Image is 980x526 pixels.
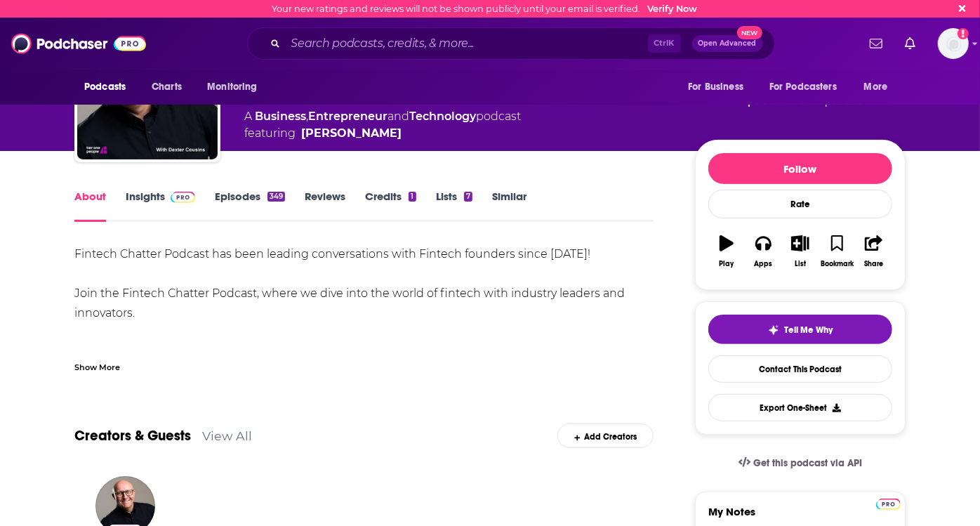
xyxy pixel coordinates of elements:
img: Podchaser - Follow, Share and Rate Podcasts [11,30,146,57]
span: featuring [244,125,521,142]
span: Charts [152,77,182,97]
div: Apps [755,260,773,268]
a: About [74,190,106,222]
button: Play [708,226,745,277]
div: A podcast [244,108,521,142]
span: , [306,110,308,123]
a: Contact This Podcast [708,355,892,383]
div: 1 [409,192,416,202]
div: Share [864,260,883,268]
span: For Business [688,77,743,97]
div: Bookmark [821,260,854,268]
img: Podchaser Pro [171,192,195,203]
button: List [782,226,819,277]
a: Charts [143,74,190,100]
a: Get this podcast via API [727,446,873,480]
div: List [795,260,806,268]
button: open menu [854,74,906,100]
button: open menu [760,74,857,100]
a: Dexter Cousins [301,125,402,142]
span: Tell Me Why [785,324,833,336]
button: open menu [74,74,144,100]
a: Verify Now [648,4,698,14]
div: 349 [267,192,285,202]
a: Similar [492,190,527,222]
span: New [737,26,762,39]
div: Play [720,260,734,268]
span: Logged in as Citichaser [938,28,969,59]
a: Technology [409,110,476,123]
button: Export One-Sheet [708,394,892,421]
button: Bookmark [819,226,855,277]
button: Share [856,226,892,277]
span: More [864,77,888,97]
a: Show notifications dropdown [864,32,888,55]
button: Follow [708,153,892,184]
button: tell me why sparkleTell Me Why [708,315,892,344]
img: tell me why sparkle [768,324,779,336]
button: Open AdvancedNew [692,35,763,52]
svg: Email not verified [958,28,969,39]
a: InsightsPodchaser Pro [126,190,195,222]
button: open menu [197,74,275,100]
a: Episodes349 [215,190,285,222]
input: Search podcasts, credits, & more... [286,32,648,55]
span: Get this podcast via API [753,457,862,469]
a: Reviews [305,190,345,222]
div: Your new ratings and reviews will not be shown publicly until your email is verified. [272,4,698,14]
a: View All [202,428,252,443]
span: and [388,110,409,123]
a: Pro website [876,497,901,510]
span: Monitoring [207,77,257,97]
div: Add Creators [557,423,654,448]
span: Ctrl K [648,34,681,53]
span: For Podcasters [769,77,837,97]
a: Show notifications dropdown [899,32,921,55]
span: Podcasts [84,77,126,97]
img: User Profile [938,28,969,59]
a: Credits1 [365,190,416,222]
button: open menu [678,74,761,100]
a: Creators & Guests [74,427,191,445]
img: Podchaser Pro [876,499,901,510]
span: Open Advanced [698,40,757,47]
a: Lists7 [436,190,472,222]
a: Business [255,110,306,123]
div: Rate [708,190,892,218]
div: Search podcasts, credits, & more... [247,27,775,60]
a: Entrepreneur [308,110,388,123]
div: 7 [464,192,472,202]
button: Apps [745,226,781,277]
button: Show profile menu [938,28,969,59]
